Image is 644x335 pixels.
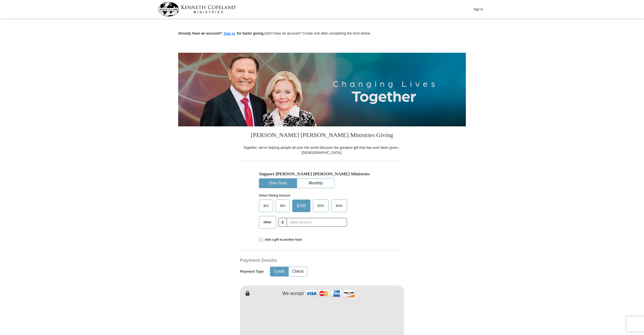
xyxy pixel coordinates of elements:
[222,31,237,37] button: Sign in
[261,202,271,210] span: $25
[278,202,288,210] span: $50
[297,179,334,188] button: Monthly
[278,218,287,227] span: $
[289,267,307,276] button: Check
[282,291,304,296] h4: We accept
[240,145,404,155] div: Together, we're helping people all over the world discover the greatest gift that has ever been g...
[158,2,235,16] img: kcm-header-logo.svg
[240,269,264,274] h5: Payment Type
[259,194,290,197] strong: Select Giving Amount
[261,218,274,226] span: Other
[240,126,404,145] h3: [PERSON_NAME] [PERSON_NAME] Ministries Giving
[315,202,327,210] span: $250
[471,5,486,13] button: Sign In
[178,31,466,37] p: Don't have an account? Create one after completing the form below.
[259,179,297,188] button: One-Time
[305,288,355,299] img: credit cards accepted
[294,202,308,210] span: $100
[270,267,288,276] button: Credit
[259,171,385,177] h5: Support [PERSON_NAME] [PERSON_NAME] Ministries
[287,218,347,227] input: Other Amount
[178,31,264,35] strong: Already have an account? for faster giving.
[240,258,369,263] h3: Payment Details
[263,238,302,242] span: Add a gift to another fund
[333,202,345,210] span: $500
